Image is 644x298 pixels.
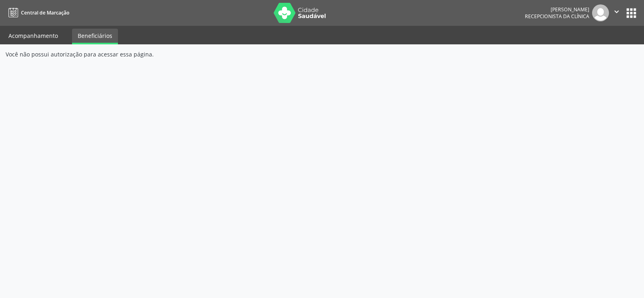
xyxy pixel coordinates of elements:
[525,13,589,20] span: Recepcionista da clínica
[592,4,609,21] img: img
[3,29,64,43] a: Acompanhamento
[6,50,638,58] div: Você não possui autorização para acessar essa página.
[612,7,621,16] i: 
[6,6,69,19] a: Central de Marcação
[609,4,624,21] button: 
[624,6,638,20] button: apps
[21,9,69,16] span: Central de Marcação
[72,29,118,44] a: Beneficiários
[525,6,589,13] div: [PERSON_NAME]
